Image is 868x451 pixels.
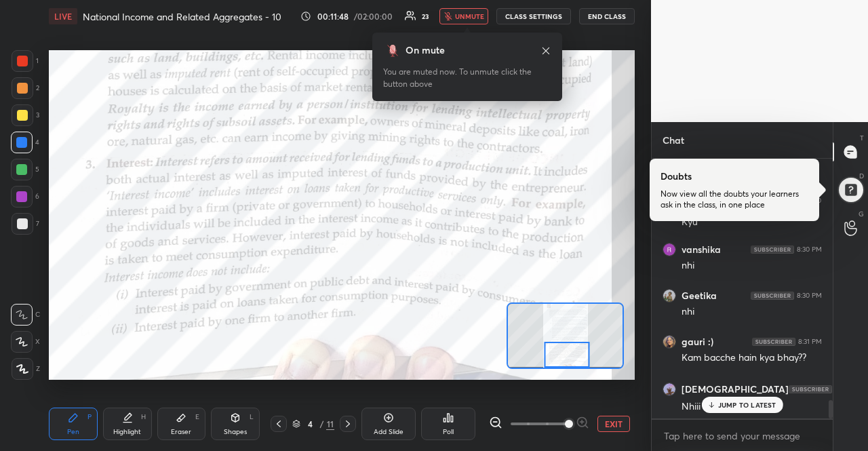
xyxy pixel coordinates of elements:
p: D [859,171,864,181]
div: Shapes [224,429,247,435]
h6: gauri :) [682,336,713,348]
div: 11 [326,418,334,430]
div: Kyu [682,216,822,229]
h6: [DEMOGRAPHIC_DATA] [682,383,789,395]
div: On mute [406,43,445,58]
div: P [87,414,92,420]
div: H [141,414,146,420]
div: 8:30 PM [797,246,822,254]
div: Poll [443,429,454,435]
div: L [250,414,254,420]
p: T [860,133,864,143]
img: 4P8fHbbgJtejmAAAAAElFTkSuQmCC [752,338,795,346]
div: You are muted now. To unmute click the button above [383,66,551,90]
div: 4 [11,132,39,153]
button: END CLASS [579,8,635,24]
div: / [319,420,323,428]
div: X [11,331,40,353]
div: 23 [422,13,429,20]
div: Z [12,358,40,380]
div: Add Slide [374,429,403,435]
div: 8:31 PM [798,338,822,346]
div: Highlight [113,429,141,435]
img: 4P8fHbbgJtejmAAAAAElFTkSuQmCC [751,246,794,254]
img: thumbnail.jpg [663,243,675,256]
div: 4 [303,420,317,428]
button: EXIT [597,416,630,432]
img: 4P8fHbbgJtejmAAAAAElFTkSuQmCC [789,385,832,393]
div: C [11,304,40,326]
span: unmute [455,12,484,21]
div: E [195,414,199,420]
div: 8:30 PM [797,292,822,300]
div: Nhiii [682,400,822,414]
img: thumbnail.jpg [663,336,675,348]
div: 5 [11,159,39,180]
div: grid [652,159,833,418]
h6: Geetika [682,290,717,302]
button: CLASS SETTINGS [496,8,571,24]
div: Kam bacche hain kya bhay?? [682,351,822,365]
img: 4P8fHbbgJtejmAAAAAElFTkSuQmCC [751,292,794,300]
div: LIVE [49,8,77,24]
div: Eraser [171,429,191,435]
p: Chat [652,122,695,158]
p: G [859,209,864,219]
div: nhi [682,305,822,319]
h6: vanshika [682,243,721,256]
p: JUMP TO LATEST [718,401,776,409]
div: 1 [12,50,39,72]
div: 3 [12,104,39,126]
div: nhi [682,259,822,273]
img: thumbnail.jpg [663,290,675,302]
div: 6 [11,186,39,208]
div: 2 [12,77,39,99]
div: Pen [67,429,79,435]
button: unmute [439,8,488,24]
div: 7 [12,213,39,235]
img: thumbnail.jpg [663,383,675,395]
h4: National Income and Related Aggregates - 10 [83,10,281,23]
